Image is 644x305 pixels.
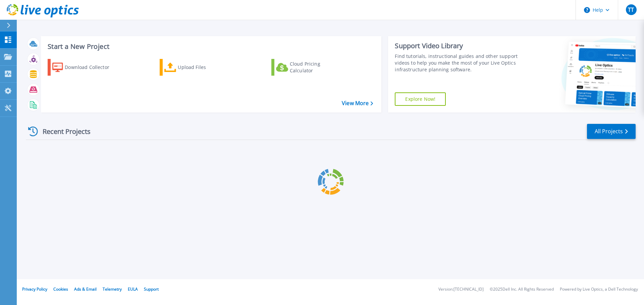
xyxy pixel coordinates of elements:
a: Cloud Pricing Calculator [271,59,346,76]
a: Ads & Email [74,286,97,292]
li: Powered by Live Optics, a Dell Technology [560,287,638,292]
div: Cloud Pricing Calculator [290,61,343,74]
a: Explore Now! [395,92,446,106]
span: TT [628,7,634,12]
a: EULA [128,286,138,292]
div: Find tutorials, instructional guides and other support videos to help you make the most of your L... [395,53,521,73]
a: Support [144,286,159,292]
div: Support Video Library [395,42,521,50]
h3: Start a New Project [48,43,373,50]
a: Upload Files [160,59,234,76]
a: View More [342,100,373,106]
li: © 2025 Dell Inc. All Rights Reserved [490,287,554,292]
a: All Projects [587,124,636,139]
div: Upload Files [178,61,231,74]
div: Recent Projects [26,123,100,140]
a: Privacy Policy [22,286,47,292]
a: Download Collector [48,59,122,76]
a: Cookies [53,286,68,292]
a: Telemetry [103,286,122,292]
div: Download Collector [65,61,118,74]
li: Version: [TECHNICAL_ID] [438,287,484,292]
